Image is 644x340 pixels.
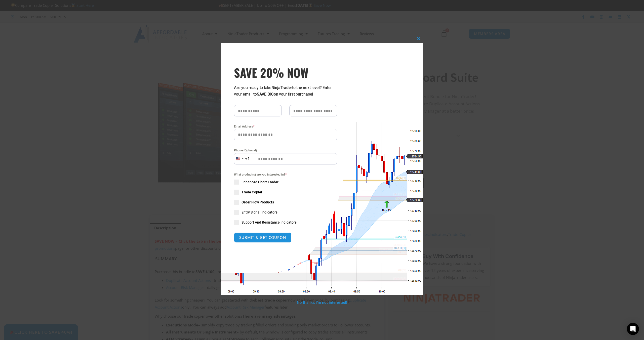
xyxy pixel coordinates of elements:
[234,124,337,129] label: Email Address
[234,172,337,177] span: What product(s) are you interested in?
[234,220,337,225] label: Support And Resistance Indicators
[242,220,297,225] span: Support And Resistance Indicators
[271,85,292,90] strong: NinjaTrader
[627,323,639,335] div: Open Intercom Messenger
[242,190,262,195] span: Trade Copier
[257,92,274,97] strong: SAVE BIG
[234,180,337,185] label: Enhanced Chart Trader
[234,65,337,79] h3: SAVE 20% NOW
[234,200,337,205] label: Order Flow Products
[234,148,337,153] label: Phone (Optional)
[234,232,292,243] button: SUBMIT & GET COUPON
[245,156,250,162] div: +1
[297,300,347,305] a: No thanks, I’m not interested!
[234,190,337,195] label: Trade Copier
[234,153,250,164] button: Selected country
[242,180,278,185] span: Enhanced Chart Trader
[242,210,277,215] span: Entry Signal Indicators
[234,210,337,215] label: Entry Signal Indicators
[242,200,274,205] span: Order Flow Products
[234,84,337,98] p: Are you ready to take to the next level? Enter your email to on your first purchase!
